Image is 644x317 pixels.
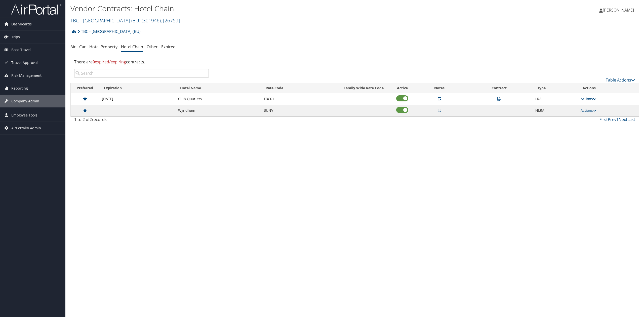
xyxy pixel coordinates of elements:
[414,83,465,93] th: Notes: activate to sort column ascending
[581,108,596,113] a: Actions
[603,7,634,13] span: [PERSON_NAME]
[578,83,639,93] th: Actions
[438,109,441,112] i: Rates tested in TP+ Sep 2025;
[70,17,180,24] a: TBC - [GEOGRAPHIC_DATA] (BU)
[11,44,31,56] span: Book Travel
[336,83,391,93] th: Family Wide Rate Code: activate to sort column ascending
[465,83,533,93] th: Contract: activate to sort column ascending
[616,117,619,122] a: 1
[11,56,38,69] span: Travel Approval
[261,83,336,93] th: Rate Code: activate to sort column ascending
[74,116,209,125] div: 1 to 2 of records
[11,109,37,122] span: Employee Tools
[121,44,143,50] a: Hotel Chain
[533,93,578,105] td: LRA
[533,83,578,93] th: Type: activate to sort column ascending
[99,83,176,93] th: Expiration: activate to sort column ascending
[599,117,608,122] a: First
[142,17,161,24] span: ( 301946 )
[11,18,32,30] span: Dashboards
[70,3,450,14] h1: Vendor Contracts: Hotel Chain
[89,44,117,50] a: Hotel Property
[71,83,99,93] th: Preferred: activate to sort column ascending
[627,117,635,122] a: Last
[176,83,261,93] th: Hotel Name: activate to sort column ascending
[11,3,61,15] img: airportal-logo.png
[438,97,441,101] i: Rates tested in TP+ Sep 2025; The noted rates for Boston are valid on the gid. However, the other...
[99,93,176,105] td: [DATE]
[79,44,86,50] a: Car
[70,44,76,50] a: Air
[161,17,180,24] span: , [ 26759 ]
[11,82,28,95] span: Reporting
[11,31,20,43] span: Trips
[11,122,41,134] span: AirPortal® Admin
[147,44,158,50] a: Other
[261,93,336,105] td: TBC01
[93,59,95,65] strong: 0
[581,96,596,101] a: Actions
[608,117,616,122] a: Prev
[11,69,42,82] span: Risk Management
[176,93,261,105] td: Club Quarters
[70,55,639,69] div: There are contracts.
[391,83,414,93] th: Active: activate to sort column ascending
[11,95,39,107] span: Company Admin
[74,69,209,78] input: Search
[533,105,578,116] td: NLRA
[261,105,336,116] td: BUNV
[599,3,639,18] a: [PERSON_NAME]
[161,44,176,50] a: Expired
[90,117,92,122] span: 2
[93,59,126,65] span: expired/expiring
[176,105,261,116] td: Wyndham
[77,26,141,36] a: TBC - [GEOGRAPHIC_DATA] (BU)
[619,117,627,122] a: Next
[606,77,635,83] a: Table Actions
